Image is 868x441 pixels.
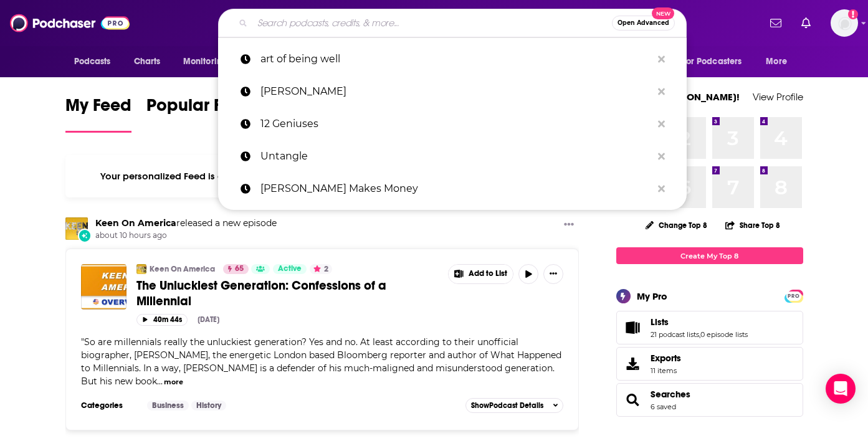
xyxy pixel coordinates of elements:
button: open menu [65,50,127,73]
button: open menu [174,50,244,73]
a: Popular Feed [146,95,252,133]
a: Searches [651,389,690,400]
div: Open Intercom Messenger [826,374,856,404]
span: Podcasts [74,53,111,70]
span: ... [157,376,163,387]
div: Your personalized Feed is curated based on the Podcasts, Creators, Users, and Lists that you Follow. [65,155,579,197]
a: Show notifications dropdown [796,12,816,34]
span: New [652,7,674,19]
button: Show More Button [449,265,513,283]
span: The Unluckiest Generation: Confessions of a Millennial [136,278,386,309]
p: Untangle [260,140,652,173]
span: 11 items [651,366,681,375]
span: My Feed [65,95,131,123]
a: 6 saved [651,402,676,411]
button: Change Top 8 [638,217,715,233]
span: " [81,336,561,387]
a: Business [147,401,189,410]
img: The Unluckiest Generation: Confessions of a Millennial [81,264,126,310]
span: Active [278,263,302,275]
p: art of being well [260,43,652,75]
div: [DATE] [198,315,219,324]
img: Keen On America [65,217,88,240]
span: Open Advanced [618,20,669,26]
span: Exports [651,353,681,364]
a: PRO [786,291,801,300]
a: The Unluckiest Generation: Confessions of a Millennial [136,278,439,309]
button: more [164,377,183,387]
a: My Feed [65,95,131,133]
button: Show More Button [559,217,579,233]
p: Travis Makes Money [260,173,652,205]
span: Exports [621,355,646,372]
a: Create My Top 8 [616,247,803,264]
a: Keen On America [150,264,215,274]
div: My Pro [637,290,667,302]
img: User Profile [831,9,858,37]
p: molly fletcher [260,75,652,108]
div: Search podcasts, credits, & more... [218,9,687,37]
span: Lists [616,311,803,344]
a: Exports [616,347,803,381]
span: Lists [651,316,669,328]
button: Show More Button [543,264,563,284]
a: Lists [621,319,646,336]
h3: Categories [81,401,137,410]
input: Search podcasts, credits, & more... [252,13,612,33]
a: Charts [126,50,168,73]
a: 0 episode lists [700,330,748,339]
div: New Episode [78,229,92,242]
button: 2 [310,264,332,274]
a: Active [273,264,307,274]
span: More [766,53,787,70]
button: 40m 44s [136,314,188,326]
img: Podchaser - Follow, Share and Rate Podcasts [10,11,130,35]
a: Untangle [218,140,687,173]
span: Monitoring [183,53,227,70]
span: So are millennials really the unluckiest generation? Yes and no. At least according to their unof... [81,336,561,387]
a: Lists [651,316,748,328]
a: Keen On America [95,217,176,229]
button: open menu [757,50,803,73]
a: 21 podcast lists [651,330,699,339]
span: Show Podcast Details [471,401,543,410]
a: [PERSON_NAME] Makes Money [218,173,687,205]
span: Searches [616,383,803,417]
span: PRO [786,292,801,301]
svg: Add a profile image [848,9,858,19]
a: art of being well [218,43,687,75]
h3: released a new episode [95,217,277,229]
span: Logged in as megcassidy [831,9,858,37]
a: 65 [223,264,249,274]
span: about 10 hours ago [95,230,277,241]
button: Show profile menu [831,9,858,37]
span: Charts [134,53,161,70]
button: ShowPodcast Details [465,398,564,413]
span: For Podcasters [682,53,742,70]
button: Share Top 8 [725,213,781,237]
p: 12 Geniuses [260,108,652,140]
button: open menu [674,50,760,73]
span: , [699,330,700,339]
a: 12 Geniuses [218,108,687,140]
a: History [191,401,226,410]
span: Add to List [469,269,507,278]
button: Open AdvancedNew [612,16,675,31]
span: 65 [235,263,244,275]
img: Keen On America [136,264,146,274]
a: Searches [621,391,646,409]
span: Popular Feed [146,95,252,123]
a: View Profile [753,91,803,103]
a: [PERSON_NAME] [218,75,687,108]
a: Show notifications dropdown [765,12,786,34]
